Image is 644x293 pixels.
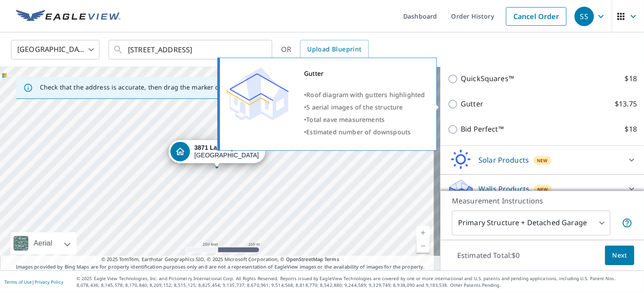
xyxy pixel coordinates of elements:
strong: 3871 Landings Dr [194,144,246,151]
a: Current Level 17, Zoom In [416,226,430,239]
a: Privacy Policy [35,279,63,285]
img: EV Logo [16,10,120,23]
span: 5 aerial images of the structure [306,103,403,111]
span: Total eave measurements [306,115,385,124]
div: Aerial [31,232,55,254]
span: Next [612,250,627,261]
div: [GEOGRAPHIC_DATA] [11,37,100,62]
p: $13.75 [615,98,637,109]
span: © 2025 TomTom, Earthstar Geographics SIO, © 2025 Microsoft Corporation, © [101,256,339,263]
div: • [304,89,425,101]
button: Next [605,246,634,266]
div: • [304,126,425,138]
div: OR [281,40,369,59]
p: QuickSquares™ [461,73,514,84]
p: | [4,279,63,285]
p: © 2025 Eagle View Technologies, Inc. and Pictometry International Corp. All Rights Reserved. Repo... [77,275,640,289]
div: Primary Structure + Detached Garage [452,211,610,235]
span: Upload Blueprint [307,44,361,55]
p: Measurement Instructions [452,195,632,206]
a: OpenStreetMap [286,256,323,262]
p: Gutter [461,98,483,109]
div: Aerial [11,232,77,254]
a: Terms of Use [4,279,32,285]
div: [GEOGRAPHIC_DATA] [194,144,259,159]
div: • [304,101,425,113]
span: Roof diagram with gutters highlighted [306,90,425,99]
a: Cancel Order [506,7,567,26]
a: Terms [324,256,339,262]
span: New [537,157,548,164]
p: Walls Products [478,184,529,194]
div: Solar ProductsNew [447,149,637,171]
a: Current Level 17, Zoom Out [416,239,430,253]
p: Bid Perfect™ [461,124,504,135]
span: Estimated number of downspouts [306,128,411,136]
p: Estimated Total: $0 [450,246,527,265]
div: • [304,113,425,126]
p: $18 [625,73,637,84]
img: Premium [227,67,289,121]
span: New [537,186,548,193]
div: SS [575,7,594,26]
span: Your report will include the primary structure and a detached garage if one exists. [622,218,632,228]
p: Check that the address is accurate, then drag the marker over the correct structure. [40,83,295,91]
a: Upload Blueprint [300,40,368,59]
div: Dropped pin, building 1, Residential property, 3871 Landings Dr Boca Raton, FL 33496 [169,140,265,168]
p: Solar Products [478,155,529,165]
input: Search by address or latitude-longitude [128,37,254,62]
div: Gutter [304,67,425,80]
div: Walls ProductsNew [447,178,637,199]
p: $18 [625,124,637,135]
